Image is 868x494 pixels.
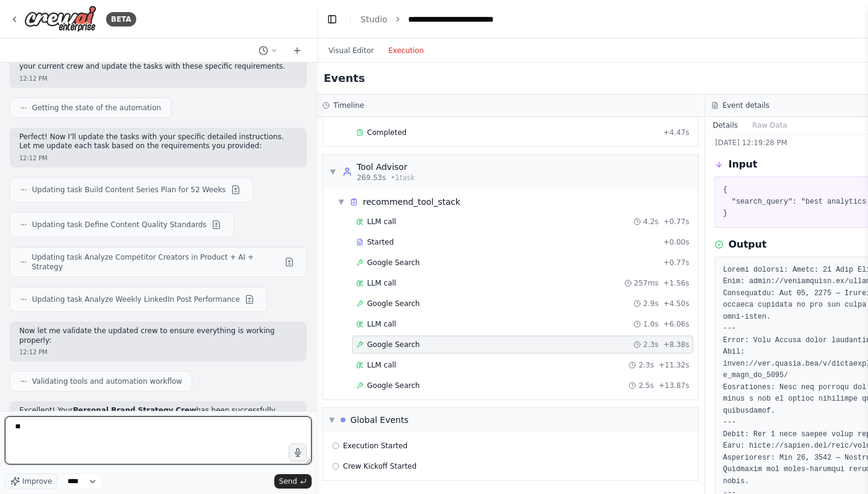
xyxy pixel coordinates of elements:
[638,381,653,390] span: 2.5s
[367,258,420,267] span: Google Search
[32,295,240,304] span: Updating task Analyze Weekly LinkedIn Post Performance
[638,360,653,370] span: 2.3s
[73,406,196,414] strong: Personal Brand Strategy Crew
[5,474,57,489] button: Improve
[329,415,335,425] span: ▼
[367,319,396,329] span: LLM call
[19,74,297,83] div: 12:12 PM
[24,5,96,33] img: Logo
[643,299,658,308] span: 2.9s
[663,340,689,349] span: + 8.38s
[663,258,689,267] span: + 0.77s
[643,340,658,349] span: 2.3s
[663,319,689,329] span: + 6.06s
[634,278,659,288] span: 257ms
[106,12,136,27] div: BETA
[19,406,297,425] p: Excellent! Your has been successfully updated with your detailed instructions. Here's what I've i...
[32,252,280,272] span: Updating task Analyze Competitor Creators in Product + AI + Strategy
[321,43,381,58] button: Visual Editor
[643,319,658,329] span: 1.0s
[367,217,396,227] span: LLM call
[360,13,527,25] nav: breadcrumb
[659,360,690,370] span: + 11.32s
[663,128,689,137] span: + 4.47s
[367,278,396,288] span: LLM call
[32,103,161,113] span: Getting the state of the automation
[728,157,757,172] h3: Input
[367,237,394,247] span: Started
[663,299,689,308] span: + 4.50s
[19,327,297,345] p: Now let me validate the updated crew to ensure everything is working properly:
[324,70,365,87] h2: Events
[367,340,420,349] span: Google Search
[391,173,415,183] span: • 1 task
[338,197,345,207] span: ▼
[19,133,297,151] p: Perfect! Now I'll update the tasks with your specific detailed instructions. Let me update each t...
[279,477,297,486] span: Send
[343,461,417,471] span: Crew Kickoff Started
[705,117,745,134] button: Details
[324,11,341,28] button: Hide left sidebar
[288,43,307,58] button: Start a new chat
[329,167,336,177] span: ▼
[363,196,461,208] div: recommend_tool_stack
[274,474,312,489] button: Send
[357,161,415,173] div: Tool Advisor
[367,299,420,308] span: Google Search
[663,237,689,247] span: + 0.00s
[367,381,420,390] span: Google Search
[722,101,769,110] h3: Event details
[32,220,207,230] span: Updating task Define Content Quality Standards
[32,185,226,195] span: Updating task Build Content Series Plan for 52 Weeks
[19,53,297,72] p: Great! Now that you've provided all the detailed instructions, let me check your current crew and...
[343,441,407,451] span: Execution Started
[659,381,690,390] span: + 13.87s
[357,173,386,183] span: 269.53s
[289,443,307,461] button: Click to speak your automation idea
[745,117,794,134] button: Raw Data
[663,278,689,288] span: + 1.56s
[333,101,364,110] h3: Timeline
[32,377,182,386] span: Validating tools and automation workflow
[19,154,297,163] div: 12:12 PM
[360,14,388,24] a: Studio
[350,414,409,426] div: Global Events
[728,237,766,252] h3: Output
[663,217,689,227] span: + 0.77s
[367,128,406,137] span: Completed
[367,360,396,370] span: LLM call
[19,348,297,357] div: 12:12 PM
[254,43,283,58] button: Switch to previous chat
[643,217,658,227] span: 4.2s
[22,477,52,486] span: Improve
[381,43,431,58] button: Execution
